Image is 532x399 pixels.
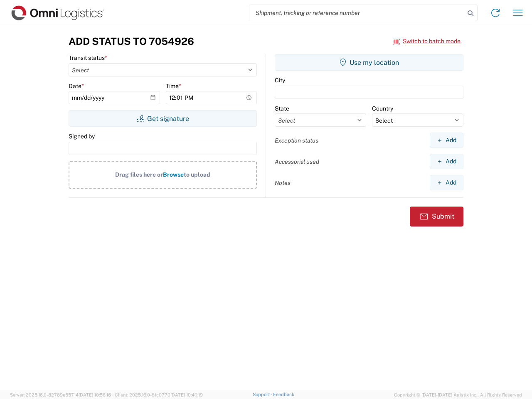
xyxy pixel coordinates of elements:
[249,5,465,21] input: Shipment, tracking or reference number
[273,392,294,397] a: Feedback
[410,207,463,227] button: Submit
[275,105,289,112] label: State
[184,171,210,178] span: to upload
[10,392,111,397] span: Server: 2025.16.0-82789e55714
[69,35,194,47] h3: Add Status to 7054926
[69,82,84,90] label: Date
[79,392,111,397] span: [DATE] 10:56:16
[275,54,463,71] button: Use my location
[115,392,203,397] span: Client: 2025.16.0-8fc0770
[253,392,273,397] a: Support
[430,133,463,148] button: Add
[69,110,257,127] button: Get signature
[275,179,291,187] label: Notes
[115,171,163,178] span: Drag files here or
[69,133,95,140] label: Signed by
[394,391,522,399] span: Copyright © [DATE]-[DATE] Agistix Inc., All Rights Reserved
[275,137,318,144] label: Exception status
[430,154,463,169] button: Add
[69,54,107,62] label: Transit status
[163,171,184,178] span: Browse
[166,82,181,90] label: Time
[275,76,285,84] label: City
[430,175,463,190] button: Add
[372,105,393,112] label: Country
[275,158,319,165] label: Accessorial used
[170,392,203,397] span: [DATE] 10:40:19
[393,34,461,48] button: Switch to batch mode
